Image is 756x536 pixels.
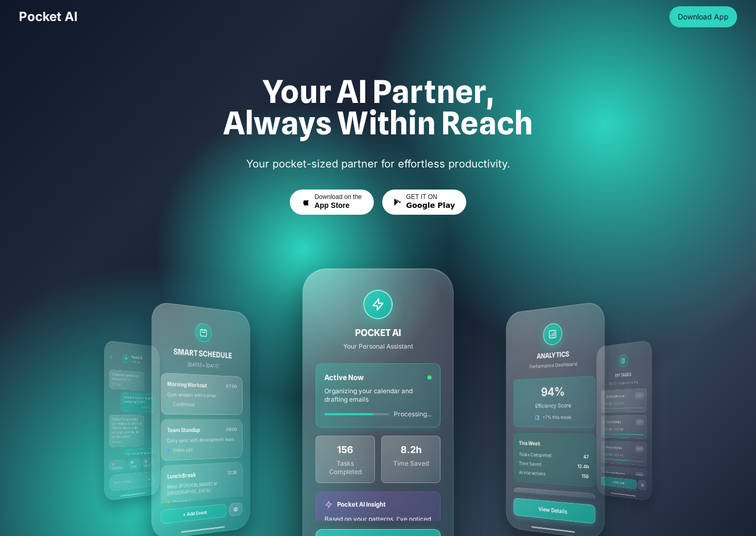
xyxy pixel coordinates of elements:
span: Google Play [406,201,455,211]
button: Download App [669,6,737,27]
button: Download on theApp Store [290,190,374,215]
h1: Your AI Partner, Always Within Reach [19,76,737,139]
button: GET IT ONGoogle Play [382,190,466,215]
span: GET IT ON [406,193,437,201]
span: Download on the [314,193,362,201]
span: App Store [314,201,350,211]
span: Pocket AI [19,9,78,24]
p: Your pocket-sized partner for effortless productivity. [143,155,613,173]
